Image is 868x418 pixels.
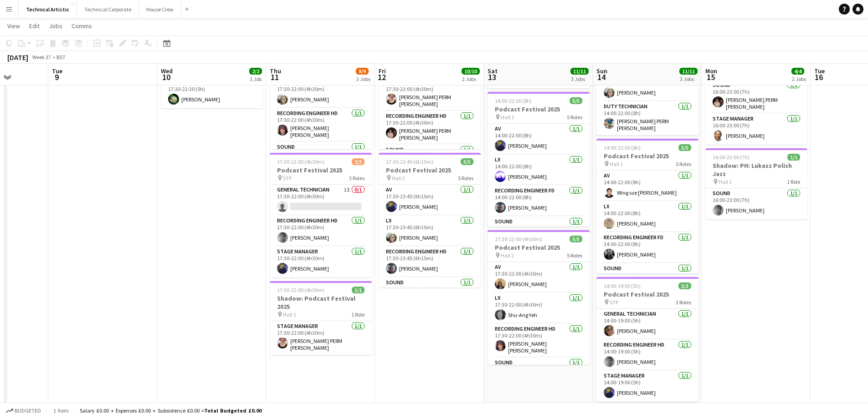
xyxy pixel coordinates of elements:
[19,0,77,18] button: Technical Artistic
[26,20,43,32] a: Edit
[5,406,42,416] button: Budgeted
[56,54,66,60] div: BST
[49,22,62,30] span: Jobs
[45,20,66,32] a: Jobs
[204,407,262,414] span: Total Budgeted £0.00
[29,22,40,30] span: Edit
[7,53,28,62] div: [DATE]
[4,20,24,32] a: View
[68,20,96,32] a: Comms
[72,22,92,30] span: Comms
[15,408,41,414] span: Budgeted
[50,407,72,414] span: 1 item
[139,0,181,18] button: House Crew
[77,0,139,18] button: Technical Corporate
[80,407,262,414] div: Salary £0.00 + Expenses £0.00 + Subsistence £0.00 =
[7,22,20,30] span: View
[30,54,53,60] span: Week 37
